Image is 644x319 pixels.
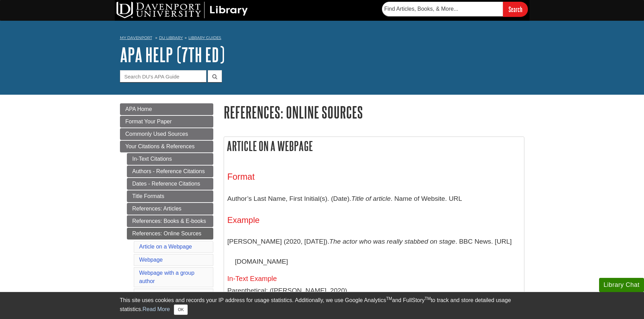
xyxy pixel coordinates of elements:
[127,228,213,240] a: References: Online Sources
[139,270,195,284] a: Webpage with a group author
[227,275,521,282] h5: In-Text Example
[120,44,225,65] a: APA Help (7th Ed)
[120,116,213,128] a: Format Your Paper
[120,35,152,41] a: My Davenport
[120,141,213,152] a: Your Citations & References
[120,296,524,315] div: This site uses cookies and records your IP address for usage statistics. Additionally, we use Goo...
[329,238,456,245] i: The actor who was really stabbed on stage
[125,143,195,149] span: Your Citations & References
[120,103,213,115] a: APA Home
[159,35,183,40] a: DU Library
[139,257,163,263] a: Webpage
[120,70,206,82] input: Search DU's APA Guide
[188,35,221,40] a: Library Guides
[425,296,431,301] sup: TM
[125,106,152,112] span: APA Home
[120,128,213,140] a: Commonly Used Sources
[227,216,521,225] h4: Example
[139,244,192,250] a: Article on a Webpage
[503,2,528,17] input: Search
[127,153,213,165] a: In-Text Citations
[599,278,644,292] button: Library Chat
[125,131,188,137] span: Commonly Used Sources
[386,296,392,301] sup: TM
[127,178,213,190] a: Dates - Reference Citations
[120,33,524,44] nav: breadcrumb
[174,304,187,315] button: Close
[142,306,170,312] a: Read More
[127,215,213,227] a: References: Books & E-books
[125,119,172,124] span: Format Your Paper
[227,286,521,296] p: Parenthetical: ([PERSON_NAME], 2020)
[227,232,521,271] p: [PERSON_NAME] (2020, [DATE]). . BBC News. [URL][DOMAIN_NAME]
[382,2,503,16] input: Find Articles, Books, & More...
[227,189,521,209] p: Author’s Last Name, First Initial(s). (Date). . Name of Website. URL
[224,137,524,155] h2: Article on a Webpage
[139,291,176,297] a: Whole Website
[227,172,521,182] h3: Format
[127,203,213,215] a: References: Articles
[382,2,528,17] form: Searches DU Library's articles, books, and more
[224,103,524,121] h1: References: Online Sources
[127,190,213,202] a: Title Formats
[127,166,213,177] a: Authors - Reference Citations
[351,195,391,202] i: Title of article
[116,2,248,18] img: DU Library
